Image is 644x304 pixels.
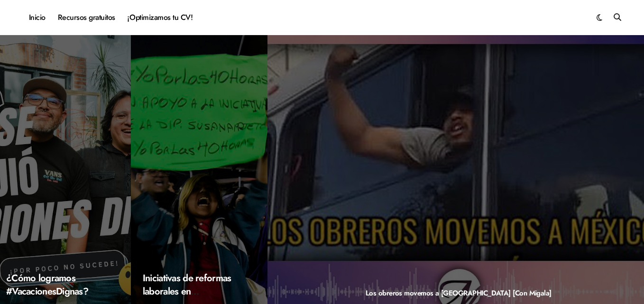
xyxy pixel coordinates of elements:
a: ¡Optimizamos tu CV! [121,5,199,30]
a: Los obreros movemos a [GEOGRAPHIC_DATA] [Con Migala] [366,288,552,298]
a: Inicio [23,5,52,30]
a: Recursos gratuitos [52,5,121,30]
a: ¿Cómo logramos #VacacionesDignas? [6,271,88,298]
